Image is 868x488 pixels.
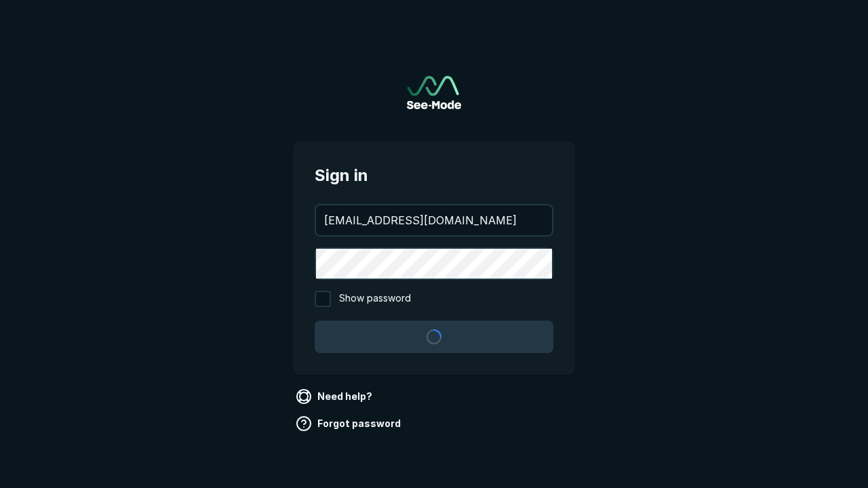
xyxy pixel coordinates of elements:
span: Show password [339,291,411,307]
input: your@email.com [316,205,552,235]
a: Go to sign in [407,76,461,109]
img: See-Mode Logo [407,76,461,109]
a: Need help? [293,386,378,407]
span: Sign in [315,163,553,188]
a: Forgot password [293,413,406,434]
